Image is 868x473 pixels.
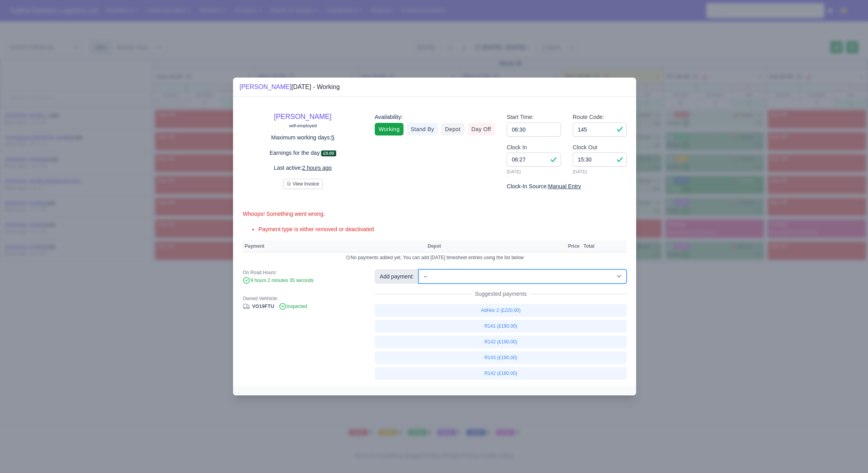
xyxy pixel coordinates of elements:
[321,150,336,156] span: £0.00
[279,304,307,309] span: Inspected
[573,143,598,152] label: Clock Out
[289,123,317,128] small: self-employed
[375,269,419,284] div: Add payment:
[472,290,530,298] span: Suggested payments
[242,252,627,263] td: No payments added yet, You can add [DATE] timesheet entries using the list below
[302,165,332,171] u: 2 hours ago
[375,367,627,380] a: R142 (£180.00)
[573,168,627,175] small: [DATE]
[507,113,534,122] label: Start Time:
[274,113,331,121] a: [PERSON_NAME]
[242,133,363,142] p: Maximum working days:
[548,183,581,189] u: Manual Entry
[242,148,363,158] p: Earnings for the day:
[507,168,561,175] small: [DATE]
[331,134,335,141] u: 5
[375,304,627,317] a: AdHoc 2 (£220.00)
[426,240,560,252] th: Depot
[239,82,340,92] div: [DATE] - Working
[242,163,363,173] p: Last active:
[242,210,627,219] div: Whoops! Something went wrong.
[375,336,627,348] a: R142 (£190.00)
[375,351,627,364] a: R143 (£190.00)
[566,240,581,252] th: Price
[375,320,627,332] a: R141 (£190.00)
[283,179,323,189] button: View Invoice
[407,123,438,135] a: Stand By
[468,123,495,135] a: Day Off
[507,143,527,152] label: Clock In
[507,182,627,191] div: Clock-In Source:
[242,304,274,309] a: VO19FTU
[242,277,363,284] div: 9 hours 2 minutes 35 seconds
[573,113,604,122] label: Route Code:
[242,269,363,276] div: On Road Hours:
[258,225,627,234] li: Payment type is either removed or deactivated
[242,295,363,302] div: Owned Vehhicle:
[375,123,403,135] a: Working
[239,83,291,90] a: [PERSON_NAME]
[441,123,465,135] a: Depot
[375,113,495,122] div: Availability:
[829,435,868,473] iframe: Chat Widget
[581,240,596,252] th: Total
[242,240,426,252] th: Payment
